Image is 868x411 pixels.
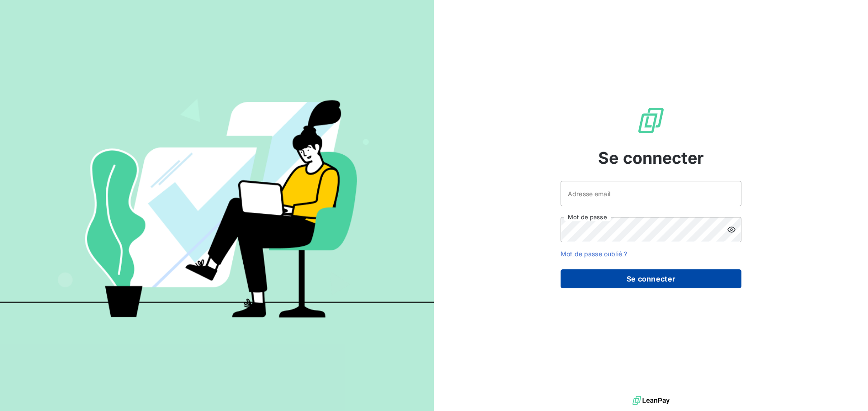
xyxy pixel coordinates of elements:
[598,146,704,170] span: Se connecter
[561,181,741,206] input: placeholder
[637,106,665,135] img: Logo LeanPay
[561,250,627,258] a: Mot de passe oublié ?
[561,269,741,288] button: Se connecter
[632,394,670,407] img: logo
